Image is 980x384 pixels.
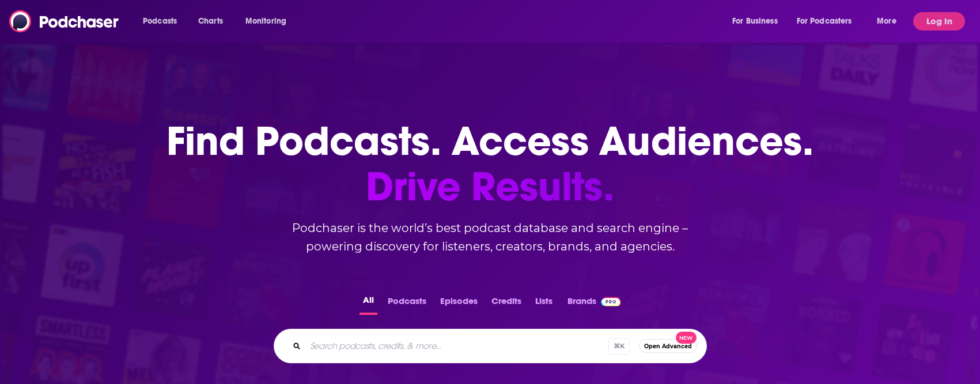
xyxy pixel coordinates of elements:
div: Search podcasts, credits, & more... [274,329,707,363]
h1: Find Podcasts. Access Audiences. [167,119,813,210]
span: Drive Results. [167,164,813,210]
span: For Podcasters [797,13,852,29]
img: Podchaser - Follow, Share and Rate Podcasts [9,10,120,32]
img: Podchaser Pro [601,297,621,306]
button: open menu [869,12,911,31]
span: Monitoring [245,13,286,29]
span: More [877,13,896,29]
button: All [360,292,377,315]
span: Open Advanced [644,343,692,349]
button: open menu [789,12,869,31]
button: open menu [724,12,792,31]
span: Charts [198,13,223,29]
button: Episodes [437,292,481,315]
a: Charts [191,12,230,31]
button: Log In [913,12,965,31]
span: New [676,332,697,344]
button: Credits [488,292,525,315]
input: Search podcasts, credits, & more... [305,337,608,355]
span: For Business [732,13,778,29]
button: open menu [237,12,301,31]
span: ⌘ K [608,338,630,355]
button: Podcasts [384,292,430,315]
button: Open AdvancedNew [639,339,697,353]
button: Lists [532,292,556,315]
span: Podcasts [143,13,177,29]
a: BrandsPodchaser Pro [567,292,621,315]
button: open menu [135,12,192,31]
h2: Podchaser is the world’s best podcast database and search engine – powering discovery for listene... [260,219,721,256]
